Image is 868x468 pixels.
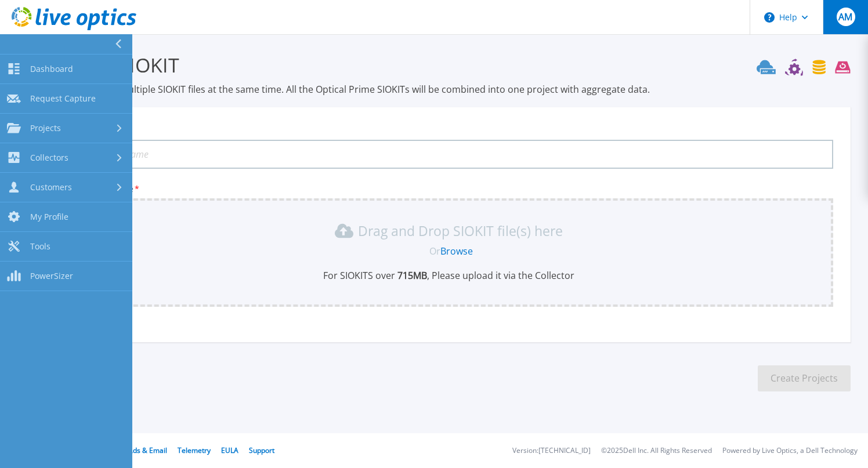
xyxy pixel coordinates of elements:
b: 715 MB [395,269,427,282]
span: Collectors [30,153,68,163]
p: Drag and Drop SIOKIT file(s) here [358,225,563,237]
a: Support [249,445,274,455]
a: EULA [221,445,238,455]
li: Powered by Live Optics, a Dell Technology [722,447,858,455]
div: Drag and Drop SIOKIT file(s) here OrBrowseFor SIOKITS over 715MB, Please upload it via the Collector [71,222,826,282]
a: Telemetry [178,445,211,455]
p: Upload SIOKIT file [64,184,833,194]
span: Projects [30,123,61,133]
span: AM [838,12,852,21]
li: © 2025 Dell Inc. All Rights Reserved [601,447,712,455]
span: Dashboard [30,64,73,74]
input: Enter Project Name [64,140,833,169]
span: PowerSizer [30,271,73,281]
span: Tools [30,241,50,252]
span: My Profile [30,212,68,222]
button: Create Projects [758,365,851,391]
li: Version: [TECHNICAL_ID] [512,447,591,455]
a: Browse [440,245,473,257]
p: For SIOKITS over , Please upload it via the Collector [71,269,826,282]
span: Request Capture [30,93,96,104]
h3: Upload SIOKIT [46,52,851,78]
a: Ads & Email [128,445,167,455]
p: You may upload multiple SIOKIT files at the same time. All the Optical Prime SIOKITs will be comb... [46,83,851,96]
span: Or [429,245,440,257]
span: Customers [30,182,72,193]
